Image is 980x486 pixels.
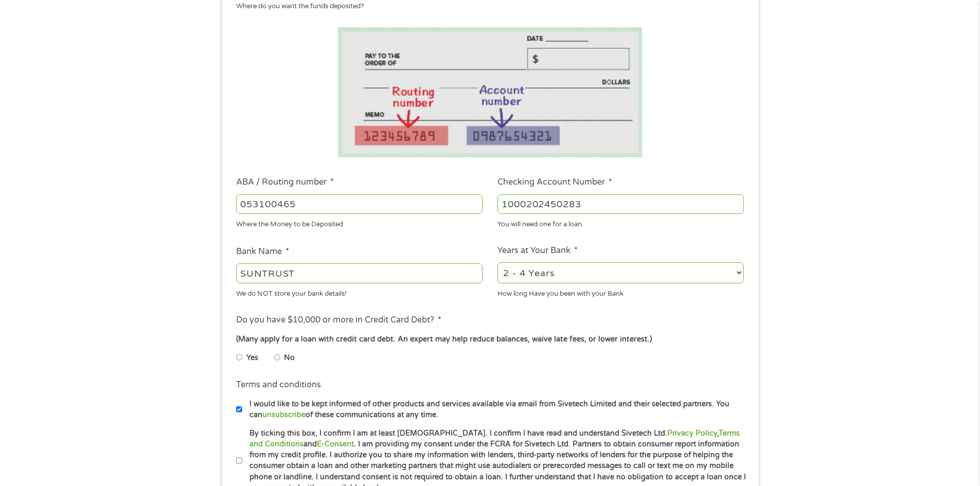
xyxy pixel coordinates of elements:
[338,27,643,157] img: Routing number location
[667,429,717,438] a: Privacy Policy
[236,2,736,12] div: Where do you want the funds deposited?
[497,177,612,188] label: Checking Account Number
[262,410,306,419] a: unsubscribe
[236,246,289,257] label: Bank Name
[497,285,744,299] div: How long Have you been with your Bank
[497,194,744,214] input: 345634636
[236,194,483,214] input: 263177916
[236,216,483,230] div: Where the Money to be Deposited
[236,334,743,345] div: (Many apply for a loan with credit card debt. An expert may help reduce balances, waive late fees...
[242,399,747,421] label: I would like to be kept informed of other products and services available via email from Sivetech...
[317,440,354,448] a: E-Consent
[284,352,295,364] label: No
[497,245,578,256] label: Years at Your Bank
[236,380,321,390] label: Terms and conditions
[246,352,258,364] label: Yes
[250,429,740,448] a: Terms and Conditions
[236,285,483,299] div: We do NOT store your bank details!
[497,216,744,230] div: You will need one for a loan.
[236,177,334,188] label: ABA / Routing number
[236,315,441,326] label: Do you have $10,000 or more in Credit Card Debt?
